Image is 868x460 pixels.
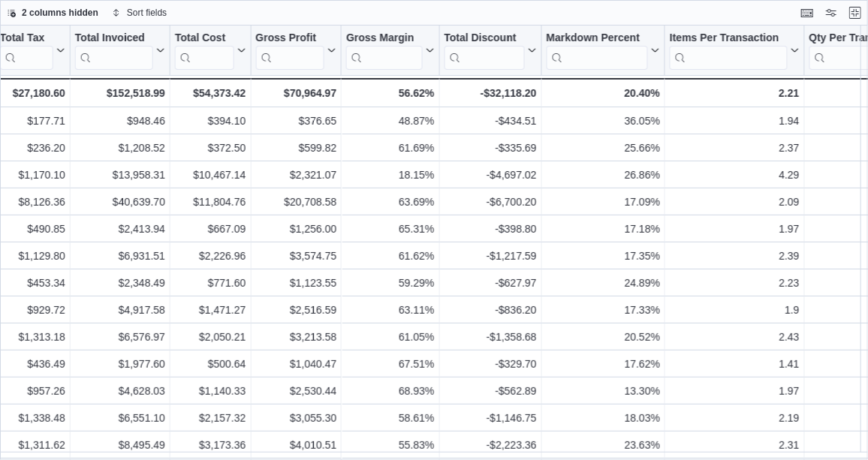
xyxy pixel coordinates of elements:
[175,84,246,102] div: $54,373.42
[670,84,800,102] div: 2.21
[22,7,98,19] span: 2 columns hidden
[106,4,173,22] button: Sort fields
[127,7,167,19] span: Sort fields
[1,4,104,22] button: 2 columns hidden
[346,84,434,102] div: 56.62%
[256,84,337,102] div: $70,964.97
[822,4,840,22] button: Display options
[846,4,864,22] button: Exit fullscreen
[445,84,537,102] div: -$32,118.20
[798,4,816,22] button: Keyboard shortcuts
[75,84,165,102] div: $152,518.99
[547,84,660,102] div: 20.40%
